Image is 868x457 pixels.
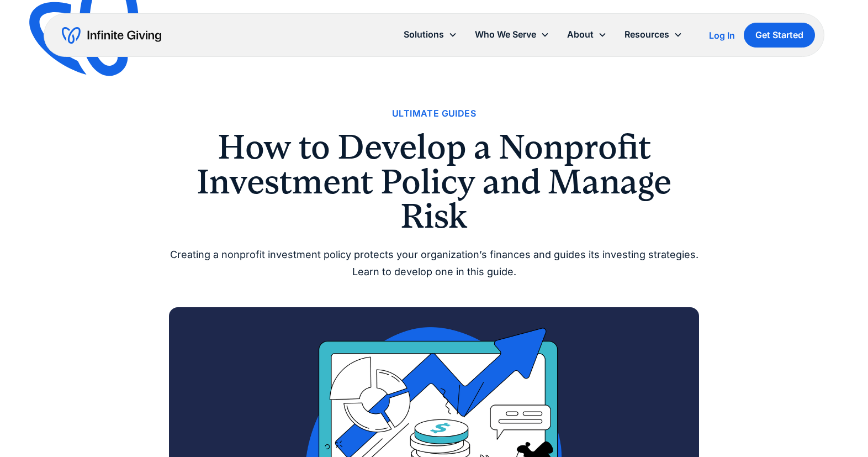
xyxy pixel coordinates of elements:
a: Log In [709,29,735,42]
div: Creating a nonprofit investment policy protects your organization’s finances and guides its inves... [169,246,699,280]
div: Resources [624,27,669,42]
a: Get Started [744,23,815,48]
h1: How to Develop a Nonprofit Investment Policy and Manage Risk [169,130,699,233]
div: Log In [709,31,735,40]
a: Ultimate Guides [392,106,476,121]
div: About [558,23,616,46]
div: Who We Serve [475,27,536,42]
div: Solutions [404,27,444,42]
div: Solutions [395,23,466,46]
div: Who We Serve [466,23,558,46]
a: home [62,27,161,44]
div: About [567,27,594,42]
div: Resources [616,23,691,46]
